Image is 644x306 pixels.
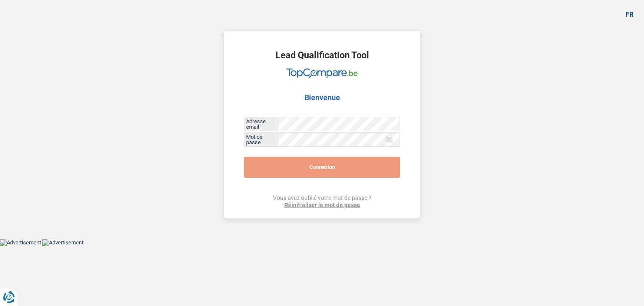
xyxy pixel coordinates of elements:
label: Mot de passe [244,133,278,146]
h2: Bienvenue [304,93,340,102]
img: Advertisement [42,239,83,246]
button: Connexion [244,157,400,178]
img: TopCompare Logo [286,68,358,78]
h1: Lead Qualification Tool [275,51,369,60]
a: Réinitialiser le mot de passe [273,202,371,209]
div: fr [626,10,634,18]
div: Vous avez oublié votre mot de passe ? [273,194,371,209]
label: Adresse email [244,117,278,131]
